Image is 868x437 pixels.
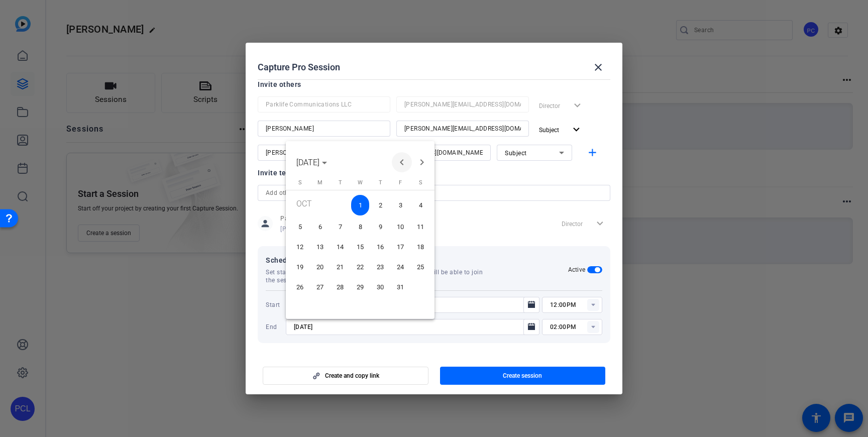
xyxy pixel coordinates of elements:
[412,152,432,172] button: Next month
[330,216,350,237] button: October 7, 2025
[411,195,429,215] span: 4
[292,153,331,171] button: Choose month and year
[371,258,389,276] span: 23
[410,194,430,216] button: October 4, 2025
[410,257,430,277] button: October 25, 2025
[358,179,363,186] span: W
[331,238,349,256] span: 14
[370,257,390,277] button: October 23, 2025
[310,277,330,297] button: October 27, 2025
[330,237,350,257] button: October 14, 2025
[310,216,330,237] button: October 6, 2025
[317,179,322,186] span: M
[291,217,309,236] span: 5
[351,195,369,215] span: 1
[290,257,310,277] button: October 19, 2025
[350,237,370,257] button: October 15, 2025
[371,238,389,256] span: 16
[391,217,409,236] span: 10
[370,277,390,297] button: October 30, 2025
[370,194,390,216] button: October 2, 2025
[351,278,369,296] span: 29
[370,237,390,257] button: October 16, 2025
[351,238,369,256] span: 15
[419,179,422,186] span: S
[351,217,369,236] span: 8
[390,216,410,237] button: October 10, 2025
[370,216,390,237] button: October 9, 2025
[391,258,409,276] span: 24
[390,237,410,257] button: October 17, 2025
[391,278,409,296] span: 31
[379,179,382,186] span: T
[310,257,330,277] button: October 20, 2025
[411,217,429,236] span: 11
[350,277,370,297] button: October 29, 2025
[330,257,350,277] button: October 21, 2025
[411,258,429,276] span: 25
[371,195,389,215] span: 2
[290,216,310,237] button: October 5, 2025
[390,257,410,277] button: October 24, 2025
[411,238,429,256] span: 18
[298,179,302,186] span: S
[392,152,412,172] button: Previous month
[350,194,370,216] button: October 1, 2025
[311,217,329,236] span: 6
[290,237,310,257] button: October 12, 2025
[410,237,430,257] button: October 18, 2025
[311,278,329,296] span: 27
[390,194,410,216] button: October 3, 2025
[311,258,329,276] span: 20
[350,257,370,277] button: October 22, 2025
[290,194,350,216] td: OCT
[310,237,330,257] button: October 13, 2025
[339,179,342,186] span: T
[291,238,309,256] span: 12
[330,277,350,297] button: October 28, 2025
[371,217,389,236] span: 9
[350,216,370,237] button: October 8, 2025
[391,238,409,256] span: 17
[390,277,410,297] button: October 31, 2025
[291,278,309,296] span: 26
[410,216,430,237] button: October 11, 2025
[351,258,369,276] span: 22
[371,278,389,296] span: 30
[331,278,349,296] span: 28
[391,195,409,215] span: 3
[331,217,349,236] span: 7
[331,258,349,276] span: 21
[399,179,402,186] span: F
[291,258,309,276] span: 19
[311,238,329,256] span: 13
[290,277,310,297] button: October 26, 2025
[296,158,319,167] span: [DATE]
